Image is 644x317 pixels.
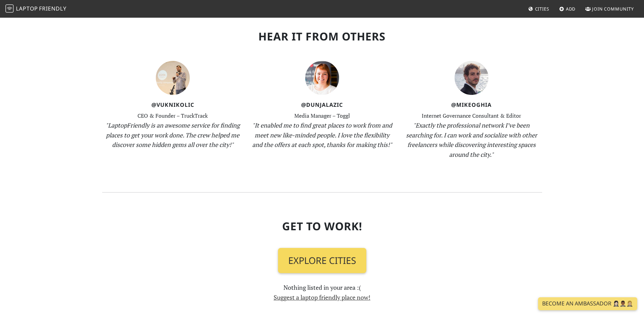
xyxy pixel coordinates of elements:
[401,102,542,108] h4: @MikeOghia
[5,3,67,15] a: LaptopFriendly LaptopFriendly
[102,102,243,108] h4: @VukNikolic
[5,4,14,13] img: LaptopFriendly
[274,293,370,301] a: Suggest a laptop friendly place now!
[106,121,240,149] em: "LaptopFriendly is an awesome service for finding places to get your work done. The crew helped m...
[102,30,542,43] h2: Hear It From Others
[39,5,66,12] span: Friendly
[538,297,637,310] a: Become an Ambassador 🤵🏻‍♀️🤵🏾‍♂️🤵🏼‍♀️
[455,61,489,95] img: mike-oghia-399ba081a07d163c9c5512fe0acc6cb95335c0f04cd2fe9eaa138443c185c3a9.jpg
[16,5,38,12] span: Laptop
[583,3,637,15] a: Join Community
[422,112,521,119] small: Internet Governance Consultant & Editor
[137,112,208,119] small: CEO & Founder – TruckTrack
[592,6,634,12] span: Join Community
[556,3,578,15] a: Add
[252,121,392,149] em: "It enabled me to find great places to work from and meet new like-minded people. I love the flex...
[102,220,542,233] h2: Get To Work!
[526,3,552,15] a: Cities
[305,61,339,95] img: dunja-lazic-7e3f7dbf9bae496705a2cb1d0ad4506ae95adf44ba71bc6bf96fce6bb2209530.jpg
[252,102,393,108] h4: @DunjaLazic
[535,6,549,12] span: Cities
[566,6,576,12] span: Add
[278,248,366,273] a: Explore Cities
[406,121,537,158] em: "Exactly the professional network I’ve been searching for. I can work and socialize with other fr...
[156,61,190,95] img: vuk-nikolic-069e55947349021af2d479c15570516ff0841d81a22ee9013225a9fbfb17053d.jpg
[294,112,350,119] small: Media Manager – Toggl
